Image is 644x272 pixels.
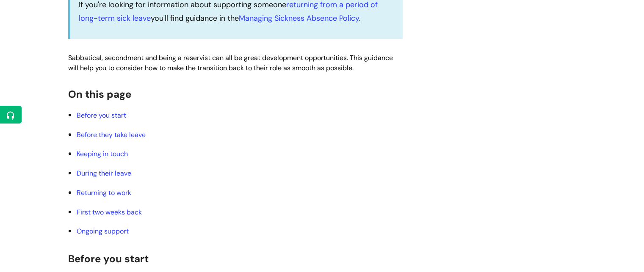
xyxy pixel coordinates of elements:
a: Returning to work [77,188,131,197]
span: Sabbatical, secondment and being a reservist can all be great development opportunities. This gui... [68,53,393,73]
a: First two weeks back [77,208,142,217]
a: During their leave [77,169,131,178]
a: Before you start [77,111,126,120]
a: Ongoing support [77,227,129,236]
a: Keeping in touch [77,149,128,158]
span: Before you start [68,252,149,265]
span: On this page [68,88,131,101]
a: Before they take leave [77,130,146,139]
a: Managing Sickness Absence Policy [239,13,359,23]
